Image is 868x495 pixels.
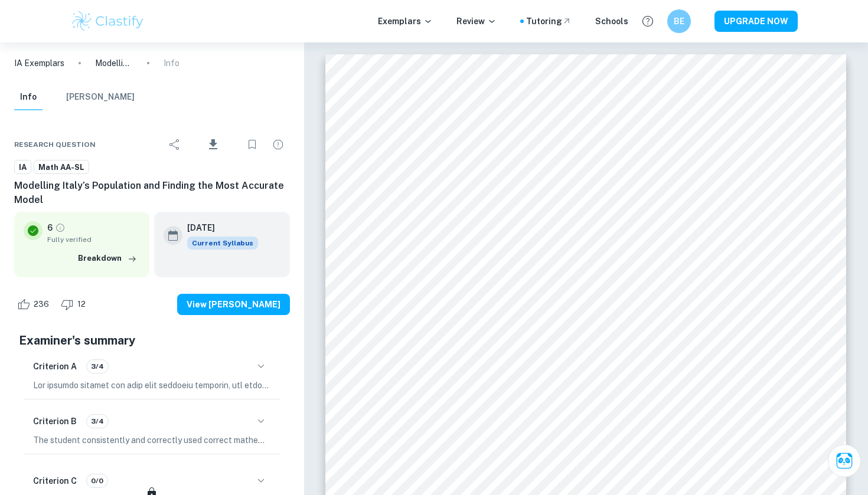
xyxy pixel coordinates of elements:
a: Schools [595,15,628,28]
button: UPGRADE NOW [714,11,798,32]
h5: Examiner's summary [19,332,285,349]
p: 6 [47,221,53,234]
button: Ask Clai [828,444,861,477]
a: IA Exemplars [14,57,64,70]
img: Clastify logo [70,9,145,33]
span: Current Syllabus [187,237,258,250]
div: Report issue [266,133,290,156]
button: [PERSON_NAME] [66,84,135,110]
h6: Criterion B [33,415,77,428]
p: Exemplars [378,15,433,28]
button: Breakdown [75,250,140,267]
a: Tutoring [526,15,572,28]
h6: Modelling Italy’s Population and Finding the Most Accurate Model [14,179,290,207]
a: Math AA-SL [34,160,89,175]
div: Dislike [58,295,92,314]
span: Fully verified [47,234,140,245]
button: BE [667,9,691,33]
p: Info [164,57,180,70]
p: Modelling Italy’s Population and Finding the Most Accurate Model [95,57,133,70]
span: Research question [14,139,96,150]
span: 236 [27,299,56,310]
h6: Criterion A [33,360,77,373]
h6: BE [673,15,686,28]
div: Like [14,295,56,314]
span: 3/4 [87,416,108,427]
button: Info [14,84,43,110]
span: 12 [71,299,92,310]
span: IA [15,162,31,173]
div: Bookmark [240,133,264,156]
p: Lor ipsumdo sitamet con adip elit seddoeiu temporin, utl etdolo ma aliquaen admi ve qui nostrude.... [33,379,271,392]
button: Help and Feedback [638,11,658,31]
div: This exemplar is based on the current syllabus. Feel free to refer to it for inspiration/ideas wh... [187,237,258,250]
span: 3/4 [87,361,108,372]
p: Review [456,15,497,28]
button: View [PERSON_NAME] [177,294,290,315]
div: Download [189,129,238,160]
h6: [DATE] [187,221,249,234]
p: The student consistently and correctly used correct mathematical notation, symbols, and terminolo... [33,434,271,447]
a: IA [14,160,31,175]
a: Grade fully verified [55,222,66,233]
span: Math AA-SL [34,162,89,173]
div: Share [163,133,187,156]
